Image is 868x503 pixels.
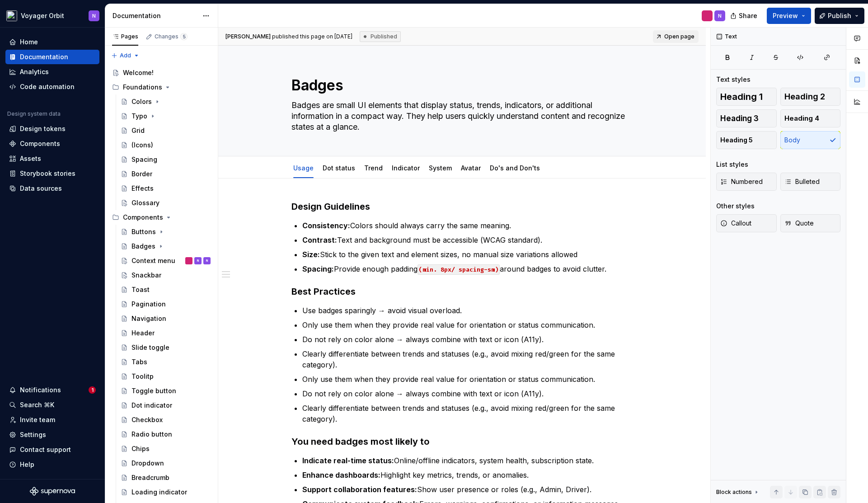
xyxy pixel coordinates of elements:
[20,38,38,47] div: Home
[20,430,46,439] div: Settings
[117,355,214,369] a: Tabs
[5,428,99,442] a: Settings
[716,486,760,498] div: Block actions
[302,320,633,330] p: Only use them when they provide real value for orientation or status communication.
[291,200,633,213] h3: Design Guidelines
[131,488,187,497] div: Loading indicator
[6,10,17,21] img: e5527c48-e7d1-4d25-8110-9641689f5e10.png
[302,249,633,260] p: Stick to the given text and element sizes, no manual size variations allowed
[197,256,199,265] div: N
[131,169,152,179] div: Border
[716,75,751,84] div: Text styles
[117,268,214,282] a: Snackbar
[720,92,763,101] span: Heading 1
[117,181,214,196] a: Effects
[7,110,61,118] div: Design system data
[117,167,214,181] a: Border
[290,75,631,96] textarea: Badges
[388,158,423,177] div: Indicator
[780,214,841,232] button: Quote
[302,305,633,316] p: Use badges sparingly → avoid visual overload.
[117,297,214,311] a: Pagination
[302,263,633,274] p: Provide enough padding around badges to avoid clutter.
[720,219,751,228] span: Callout
[302,485,417,494] strong: Support collaboration features:
[117,369,214,384] a: Toolitp
[360,31,401,42] div: Published
[5,80,99,94] a: Code automation
[302,455,633,466] p: Online/offline indicators, system health, subscription state.
[716,173,777,191] button: Numbered
[117,326,214,340] a: Header
[120,52,131,59] span: Add
[117,340,214,355] a: Slide toggle
[117,138,214,152] a: (Icons)
[131,198,160,207] div: Glossary
[392,164,420,172] a: Indicator
[461,164,481,172] a: Avatar
[716,131,777,149] button: Heading 5
[117,282,214,297] a: Toast
[716,160,748,169] div: List styles
[5,442,99,457] button: Contact support
[21,11,64,20] div: Voyager Orbit
[20,415,55,424] div: Invite team
[5,50,99,64] a: Documentation
[131,271,161,280] div: Snackbar
[5,136,99,151] a: Components
[726,8,763,24] button: Share
[784,177,820,186] span: Bulleted
[716,202,755,211] div: Other styles
[780,88,841,106] button: Heading 2
[302,484,633,495] p: Show user presence or roles (e.g., Admin, Driver).
[131,343,169,352] div: Slide toggle
[302,334,633,345] p: Do not rely on color alone → always combine with text or icon (A11y).
[117,254,214,268] a: Context menuNN
[206,256,208,265] div: N
[117,123,214,138] a: Grid
[293,164,314,172] a: Usage
[302,470,380,479] strong: Enhance dashboards:
[20,139,60,148] div: Components
[131,415,163,424] div: Checkbox
[302,221,350,230] strong: Consistency:
[323,164,355,172] a: Dot status
[131,357,147,367] div: Tabs
[131,285,150,294] div: Toast
[117,225,214,239] a: Buttons
[117,196,214,210] a: Glossary
[20,82,75,91] div: Code automation
[718,12,722,19] div: N
[20,169,75,178] div: Storybook stories
[117,413,214,427] a: Checkbox
[302,403,633,424] p: Clearly differentiate between trends and statuses (e.g., avoid mixing red/green for the same cate...
[302,250,320,259] strong: Size:
[302,264,334,273] strong: Spacing:
[131,256,175,265] div: Context menu
[302,348,633,370] p: Clearly differentiate between trends and statuses (e.g., avoid mixing red/green for the same cate...
[302,456,394,465] strong: Indicate real-time status:
[108,210,214,225] div: Components
[131,430,172,439] div: Radio button
[117,152,214,167] a: Spacing
[131,459,164,468] div: Dropdown
[20,400,54,409] div: Search ⌘K
[30,487,75,496] a: Supernova Logo
[716,489,752,496] div: Block actions
[117,311,214,326] a: Navigation
[131,155,157,164] div: Spacing
[780,109,841,127] button: Heading 4
[5,457,99,472] button: Help
[117,109,214,123] a: Typo
[490,164,540,172] a: Do's and Don'ts
[131,300,166,309] div: Pagination
[5,65,99,79] a: Analytics
[2,6,103,25] button: Voyager OrbitN
[815,8,864,24] button: Publish
[780,173,841,191] button: Bulleted
[828,11,851,20] span: Publish
[131,242,155,251] div: Badges
[20,67,49,76] div: Analytics
[20,184,62,193] div: Data sources
[131,444,150,453] div: Chips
